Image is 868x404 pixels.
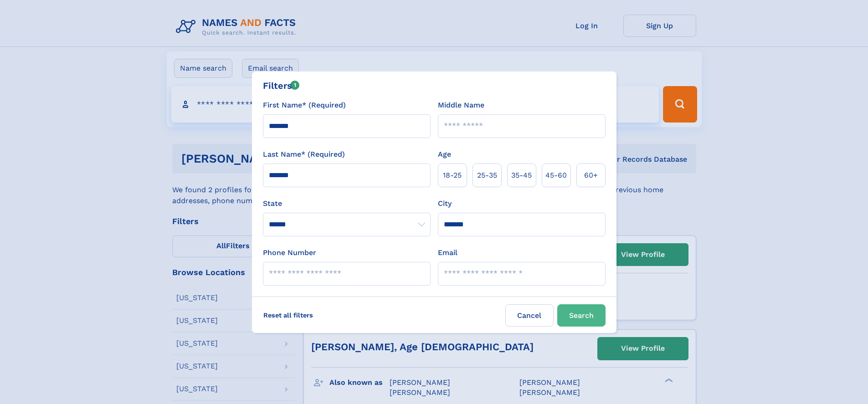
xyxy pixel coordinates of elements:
span: 45‑60 [545,170,567,181]
label: Middle Name [438,100,484,111]
div: Filters [263,79,300,92]
label: Email [438,247,457,258]
label: Cancel [505,304,554,327]
label: City [438,198,452,209]
span: 60+ [584,170,598,181]
span: 25‑35 [477,170,497,181]
label: First Name* (Required) [263,100,346,111]
span: 18‑25 [443,170,462,181]
span: 35‑45 [511,170,532,181]
button: Search [557,304,606,327]
label: Reset all filters [257,304,319,326]
label: Phone Number [263,247,316,258]
label: Age [438,149,451,160]
label: Last Name* (Required) [263,149,345,160]
label: State [263,198,431,209]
